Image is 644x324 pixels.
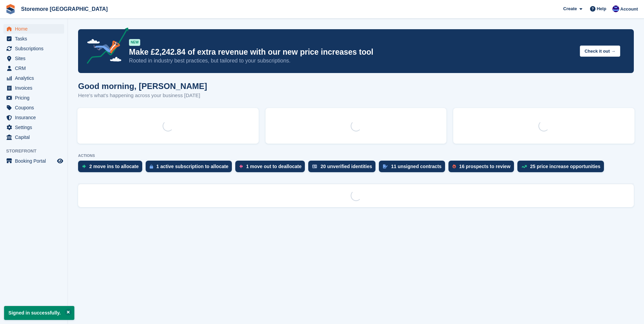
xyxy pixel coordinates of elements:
[3,64,64,73] a: menu
[82,164,86,168] img: move_ins_to_allocate_icon-fdf77a2bb77ea45bf5b3d319d69a93e2d87916cf1d5bf7949dd705db3b84f3ca.svg
[521,165,527,168] img: price_increase_opportunities-93ffe204e8149a01c8c9dc8f82e8f89637d9d84a8eef4429ea346261dce0b2c0.svg
[3,156,64,166] a: menu
[146,161,235,176] a: 1 active subscription to allocate
[3,54,64,63] a: menu
[15,64,56,73] span: CRM
[453,164,456,168] img: prospect-51fa495bee0391a8d652442698ab0144808aea92771e9ea1ae160a38d050c398.svg
[3,34,64,43] a: menu
[620,6,638,13] span: Account
[563,5,577,12] span: Create
[308,161,379,176] a: 20 unverified identities
[3,24,64,34] a: menu
[5,4,16,14] img: stora-icon-8386f47178a22dfd0bd8f6a31ec36ba5ce8667c1dd55bd0f319d3a0aa187defe.svg
[78,82,207,91] h1: Good morning, [PERSON_NAME]
[3,73,64,83] a: menu
[78,92,207,100] p: Here's what's happening across your business [DATE]
[78,161,146,176] a: 2 move ins to allocate
[15,93,56,103] span: Pricing
[15,83,56,93] span: Invoices
[448,161,517,176] a: 16 prospects to review
[15,24,56,34] span: Home
[18,3,110,15] a: Storemore [GEOGRAPHIC_DATA]
[6,148,68,155] span: Storefront
[530,164,601,169] div: 25 price increase opportunities
[3,83,64,93] a: menu
[312,164,317,168] img: verify_identity-adf6edd0f0f0b5bbfe63781bf79b02c33cf7c696d77639b501bdc392416b5a36.svg
[81,28,129,66] img: price-adjustments-announcement-icon-8257ccfd72463d97f412b2fc003d46551f7dbcb40ab6d574587a9cd5c0d94...
[235,161,308,176] a: 1 move out to deallocate
[3,93,64,103] a: menu
[15,103,56,112] span: Coupons
[129,47,574,57] p: Make £2,242.84 of extra revenue with our new price increases tool
[517,161,607,176] a: 25 price increase opportunities
[320,164,372,169] div: 20 unverified identities
[15,113,56,122] span: Insurance
[4,306,74,320] p: Signed in successfully.
[3,132,64,142] a: menu
[3,103,64,112] a: menu
[56,157,64,165] a: Preview store
[3,44,64,53] a: menu
[129,39,140,46] div: NEW
[391,164,442,169] div: 11 unsigned contracts
[383,164,388,168] img: contract_signature_icon-13c848040528278c33f63329250d36e43548de30e8caae1d1a13099fd9432cc5.svg
[580,46,620,57] button: Check it out →
[15,123,56,132] span: Settings
[612,5,619,12] img: Angela
[89,164,139,169] div: 2 move ins to allocate
[15,73,56,83] span: Analytics
[597,5,606,12] span: Help
[15,34,56,43] span: Tasks
[157,164,228,169] div: 1 active subscription to allocate
[459,164,511,169] div: 16 prospects to review
[78,154,634,158] p: ACTIONS
[129,57,574,65] p: Rooted in industry best practices, but tailored to your subscriptions.
[239,164,243,168] img: move_outs_to_deallocate_icon-f764333ba52eb49d3ac5e1228854f67142a1ed5810a6f6cc68b1a99e826820c5.svg
[3,113,64,122] a: menu
[150,164,153,169] img: active_subscription_to_allocate_icon-d502201f5373d7db506a760aba3b589e785aa758c864c3986d89f69b8ff3...
[15,156,56,166] span: Booking Portal
[3,123,64,132] a: menu
[379,161,448,176] a: 11 unsigned contracts
[246,164,301,169] div: 1 move out to deallocate
[15,132,56,142] span: Capital
[15,44,56,53] span: Subscriptions
[15,54,56,63] span: Sites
